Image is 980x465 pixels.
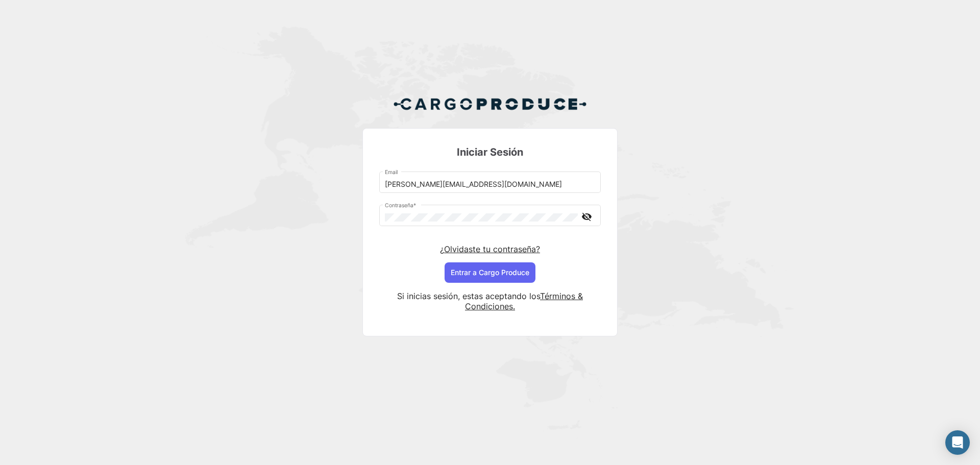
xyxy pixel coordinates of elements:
[440,244,540,254] a: ¿Olvidaste tu contraseña?
[393,92,587,116] img: Cargo Produce Logo
[945,430,970,455] div: Abrir Intercom Messenger
[445,262,535,283] button: Entrar a Cargo Produce
[397,291,540,301] span: Si inicias sesión, estas aceptando los
[465,291,583,311] a: Términos & Condiciones.
[379,145,601,159] h3: Iniciar Sesión
[385,180,596,189] input: Email
[580,210,593,223] mat-icon: visibility_off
